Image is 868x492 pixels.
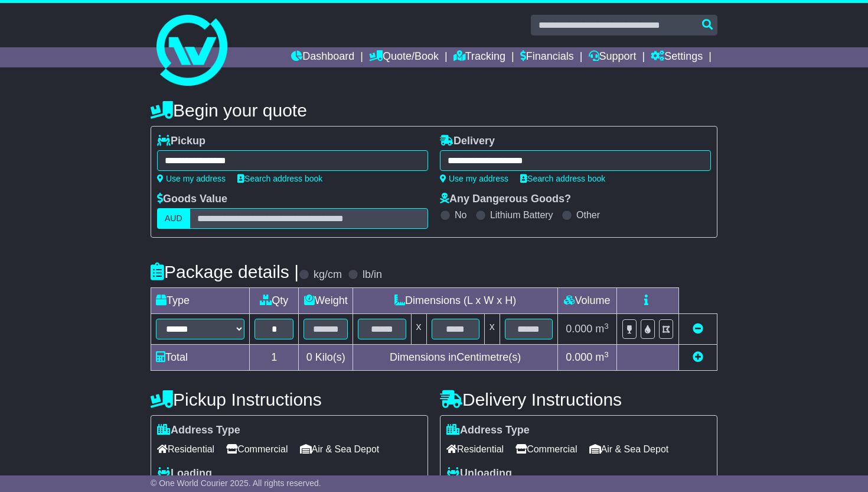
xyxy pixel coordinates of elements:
[440,390,717,409] h4: Delivery Instructions
[576,209,600,221] label: Other
[157,193,227,206] label: Goods Value
[484,314,500,345] td: x
[151,345,250,371] td: Total
[453,47,505,67] a: Tracking
[455,209,466,221] label: No
[151,262,299,281] h4: Package details |
[157,208,190,229] label: AUD
[440,135,495,148] label: Delivery
[520,47,574,67] a: Financials
[651,47,703,67] a: Settings
[157,424,240,437] label: Address Type
[440,174,508,183] a: Use my address
[157,440,214,458] span: Residential
[589,440,669,458] span: Air & Sea Depot
[299,345,353,371] td: Kilo(s)
[157,174,226,183] a: Use my address
[250,345,299,371] td: 1
[151,101,717,120] h4: Begin your quote
[363,268,382,281] label: lb/in
[250,288,299,314] td: Qty
[604,350,609,359] sup: 3
[595,351,609,363] span: m
[237,174,322,183] a: Search address book
[446,467,512,480] label: Unloading
[151,390,428,409] h4: Pickup Instructions
[693,351,703,363] a: Add new item
[693,323,703,335] a: Remove this item
[604,322,609,331] sup: 3
[151,288,250,314] td: Type
[446,424,530,437] label: Address Type
[369,47,439,67] a: Quote/Book
[151,478,321,488] span: © One World Courier 2025. All rights reserved.
[446,440,504,458] span: Residential
[589,47,637,67] a: Support
[566,323,592,335] span: 0.000
[595,323,609,335] span: m
[440,193,571,206] label: Any Dangerous Goods?
[520,174,605,183] a: Search address book
[291,47,354,67] a: Dashboard
[306,351,312,363] span: 0
[157,135,205,148] label: Pickup
[300,440,380,458] span: Air & Sea Depot
[157,467,212,480] label: Loading
[566,351,592,363] span: 0.000
[353,345,558,371] td: Dimensions in Centimetre(s)
[557,288,616,314] td: Volume
[515,440,577,458] span: Commercial
[314,268,342,281] label: kg/cm
[226,440,288,458] span: Commercial
[299,288,353,314] td: Weight
[353,288,558,314] td: Dimensions (L x W x H)
[411,314,426,345] td: x
[490,209,553,221] label: Lithium Battery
